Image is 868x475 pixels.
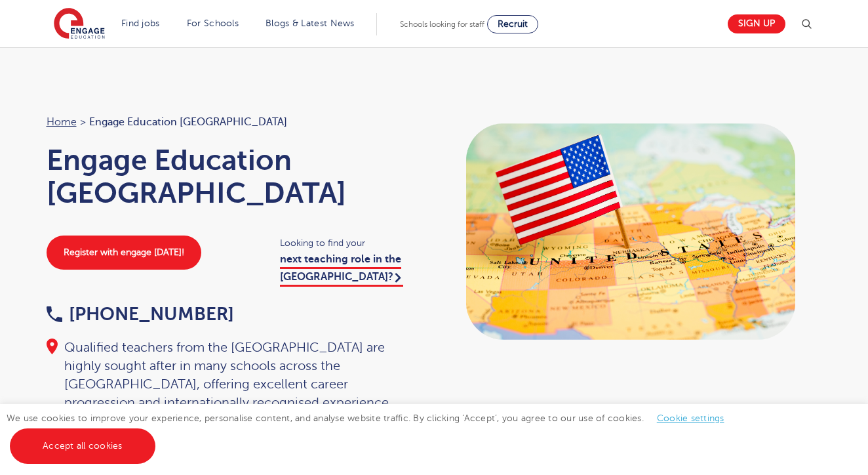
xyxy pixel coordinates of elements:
a: Register with engage [DATE]! [47,236,201,270]
h1: Engage Education [GEOGRAPHIC_DATA] [47,144,422,209]
span: Engage Education [GEOGRAPHIC_DATA] [89,114,287,131]
nav: breadcrumb [47,114,422,131]
a: Home [47,116,77,128]
span: Schools looking for staff [400,20,484,29]
a: For Schools [187,18,239,28]
a: Cookie settings [657,413,724,423]
div: Qualified teachers from the [GEOGRAPHIC_DATA] are highly sought after in many schools across the ... [47,339,422,412]
span: Recruit [498,19,528,29]
a: [PHONE_NUMBER] [47,304,234,324]
span: We use cookies to improve your experience, personalise content, and analyse website traffic. By c... [7,413,738,451]
a: Blogs & Latest News [266,18,355,28]
a: Find jobs [121,18,160,28]
span: Looking to find your [280,236,421,251]
span: > [80,116,86,128]
a: Recruit [487,15,538,33]
a: Accept all cookies [10,428,155,464]
a: next teaching role in the [GEOGRAPHIC_DATA]? [280,253,403,286]
img: Engage Education [54,8,105,41]
a: Sign up [728,14,785,33]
